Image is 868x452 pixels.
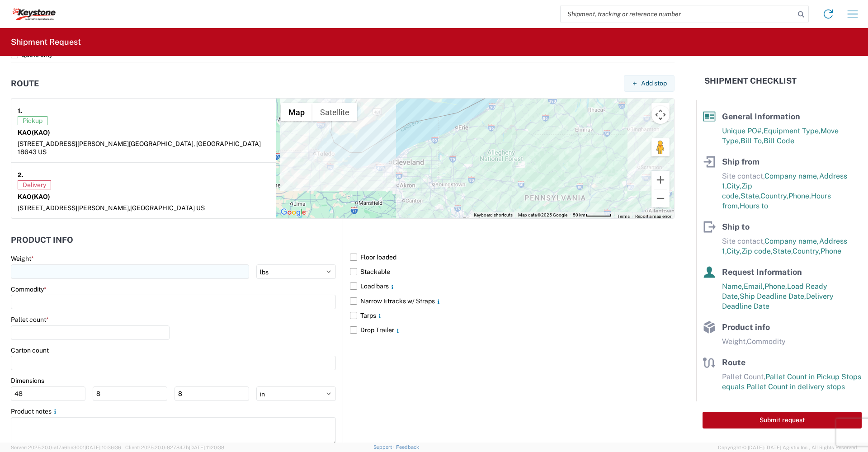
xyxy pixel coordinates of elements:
[793,247,821,255] span: Country,
[11,315,49,324] label: Pallet count
[11,407,59,415] label: Product notes
[281,103,312,121] button: Show street map
[747,337,786,346] span: Commodity
[722,112,800,121] span: General Information
[312,103,357,121] button: Show satellite imagery
[350,308,675,323] label: Tarps
[11,79,39,88] h2: Route
[175,386,249,401] input: H
[764,282,787,291] span: Phone,
[722,372,861,391] span: Pallet Count in Pickup Stops equals Pallet Count in delivery stops
[18,140,261,155] span: [GEOGRAPHIC_DATA], [GEOGRAPHIC_DATA] 18643 US
[18,180,51,189] span: Delivery
[11,445,121,450] span: Server: 2025.20.0-af7a6be3001
[130,204,205,212] span: [GEOGRAPHIC_DATA] US
[350,264,675,279] label: Stackable
[722,237,764,245] span: Site contact,
[651,138,670,156] button: Drag Pegman onto the map to open Street View
[125,445,224,450] span: Client: 2025.20.0-827847b
[18,116,47,125] span: Pickup
[764,127,821,135] span: Equipment Type,
[635,214,671,219] a: Report a map error
[741,247,773,255] span: Zip code,
[726,247,741,255] span: City,
[741,137,764,145] span: Bill To,
[722,358,745,367] span: Route
[350,250,675,264] label: Floor loaded
[760,192,788,200] span: Country,
[474,212,513,218] button: Keyboard shortcuts
[617,214,630,219] a: Terms
[788,192,811,200] span: Phone,
[703,412,862,428] button: Submit request
[722,172,764,180] span: Site contact,
[740,202,768,210] span: Hours to
[373,444,396,450] a: Support
[722,337,747,346] span: Weight,
[18,169,24,180] strong: 2.
[561,5,795,23] input: Shipment, tracking or reference number
[350,323,675,337] label: Drop Trailer
[18,140,129,147] span: [STREET_ADDRESS][PERSON_NAME]
[651,171,670,189] button: Zoom in
[722,267,802,277] span: Request Information
[641,79,667,88] span: Add stop
[718,443,857,452] span: Copyright © [DATE]-[DATE] Agistix Inc., All Rights Reserved
[518,212,567,217] span: Map data ©2025 Google
[18,129,50,136] strong: KAO
[764,237,819,245] span: Company name,
[278,207,308,218] img: Google
[726,182,741,190] span: City,
[722,157,759,166] span: Ship from
[651,103,670,121] button: Toggle fullscreen view
[350,294,675,308] label: Narrow Etracks w/ Straps
[11,37,81,47] h2: Shipment Request
[93,386,167,401] input: W
[11,346,49,354] label: Carton count
[18,105,22,116] strong: 1.
[764,172,819,180] span: Company name,
[350,279,675,293] label: Load bars
[741,192,760,200] span: State,
[396,444,419,450] a: Feedback
[624,75,675,92] button: Add stop
[11,377,44,385] label: Dimensions
[189,445,224,450] span: [DATE] 11:20:38
[722,127,764,135] span: Unique PO#,
[722,222,750,231] span: Ship to
[11,254,34,263] label: Weight
[11,235,73,245] h2: Product Info
[32,193,50,200] span: (KAO)
[18,204,130,212] span: [STREET_ADDRESS][PERSON_NAME],
[773,247,793,255] span: State,
[11,285,47,293] label: Commodity
[704,75,797,86] h2: Shipment Checklist
[85,445,121,450] span: [DATE] 10:36:36
[573,212,585,217] span: 50 km
[821,247,841,255] span: Phone
[651,189,670,207] button: Zoom out
[11,386,85,401] input: L
[18,193,50,200] strong: KAO
[32,129,50,136] span: (KAO)
[764,137,794,145] span: Bill Code
[722,282,744,291] span: Name,
[278,207,308,218] a: Open this area in Google Maps (opens a new window)
[740,292,806,301] span: Ship Deadline Date,
[651,106,670,124] button: Map camera controls
[722,322,770,332] span: Product info
[722,372,765,381] span: Pallet Count,
[744,282,764,291] span: Email,
[570,212,614,218] button: Map Scale: 50 km per 54 pixels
